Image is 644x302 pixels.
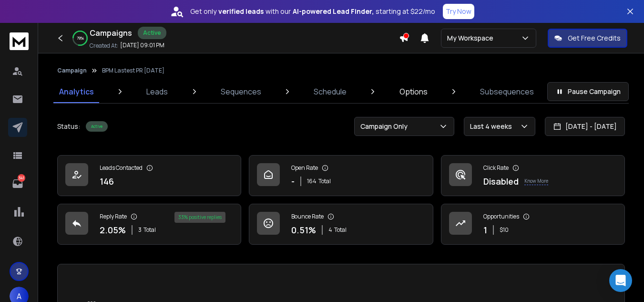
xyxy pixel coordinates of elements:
p: Open Rate [291,164,318,172]
button: Pause Campaign [547,82,629,101]
p: Schedule [314,86,347,97]
p: 341 [18,174,25,182]
p: 0.51 % [291,223,316,237]
p: Analytics [59,86,94,97]
img: logo [10,32,29,50]
p: Options [399,86,428,97]
a: Leads [141,80,174,103]
div: Open Intercom Messenger [609,269,632,292]
a: Analytics [53,80,100,103]
p: Know More [524,177,548,185]
span: 3 [138,226,142,234]
p: 2.05 % [100,223,126,237]
p: Leads Contacted [100,164,143,172]
p: Subsequences [480,86,534,97]
a: Reply Rate2.05%3Total33% positive replies [57,204,241,245]
a: Leads Contacted146 [57,155,241,196]
a: Sequences [215,80,267,103]
p: $ 10 [500,226,509,234]
button: [DATE] - [DATE] [545,117,625,136]
a: 341 [8,174,27,193]
p: Leads [146,86,168,97]
p: Campaign Only [360,122,411,131]
a: Options [394,80,433,103]
p: Last 4 weeks [470,122,516,131]
span: Total [334,226,347,234]
a: Click RateDisabledKnow More [441,155,625,196]
p: Click Rate [483,164,509,172]
p: Status: [57,122,80,131]
p: Opportunities [483,213,519,220]
strong: AI-powered Lead Finder, [293,7,374,16]
p: BPM Lastest PR [DATE] [102,67,164,74]
button: Try Now [443,4,474,19]
p: 146 [100,175,114,188]
p: My Workspace [447,33,497,43]
span: Total [143,226,156,234]
p: 1 [483,223,487,237]
p: - [291,175,295,188]
span: 164 [307,177,317,185]
button: Get Free Credits [548,29,627,48]
p: Bounce Rate [291,213,324,220]
p: Reply Rate [100,213,127,220]
p: [DATE] 09:01 PM [120,42,164,49]
p: 79 % [77,35,84,41]
a: Open Rate-164Total [249,155,433,196]
div: 33 % positive replies [174,212,225,223]
p: Disabled [483,175,519,188]
span: Total [318,177,331,185]
a: Subsequences [474,80,540,103]
a: Bounce Rate0.51%4Total [249,204,433,245]
p: Try Now [446,7,471,16]
strong: verified leads [218,7,264,16]
h1: Campaigns [90,27,132,39]
p: Created At: [90,42,118,50]
p: Sequences [221,86,261,97]
button: Campaign [57,67,87,74]
div: Active [138,27,166,39]
p: Get Free Credits [568,33,621,43]
span: 4 [328,226,332,234]
p: Get only with our starting at $22/mo [190,7,435,16]
a: Opportunities1$10 [441,204,625,245]
div: Active [86,121,108,132]
a: Schedule [308,80,352,103]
